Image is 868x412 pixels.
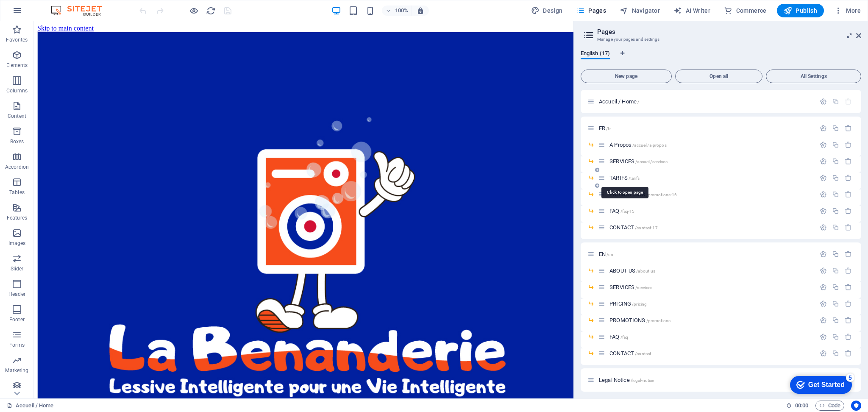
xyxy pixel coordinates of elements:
span: Click to open page [609,284,652,290]
div: Remove [845,141,852,148]
div: Settings [820,284,827,291]
div: Duplicate [832,350,839,357]
span: /faq-15 [620,209,635,214]
button: Publish [777,4,824,17]
p: Columns [6,87,28,94]
p: Favorites [6,36,28,43]
div: Duplicate [832,251,839,258]
span: /en [606,252,613,257]
span: Click to open page [599,98,639,105]
div: Duplicate [832,158,839,165]
div: FAQ/faq-15 [607,208,815,214]
div: Duplicate [832,207,839,214]
div: Get Started [25,9,61,17]
div: Settings [820,125,827,132]
span: /accueil/services [635,159,667,164]
div: Duplicate [832,125,839,132]
span: English (17) [581,48,610,60]
p: Footer [9,316,25,323]
div: FAQ/faq [607,334,815,340]
span: /fr [606,126,610,131]
div: Settings [820,300,827,307]
div: Remove [845,191,852,198]
div: PROMOTIONS/promotions-16 [607,192,815,197]
button: Open all [675,70,762,83]
span: TARIFS [609,175,640,181]
div: Design (Ctrl+Alt+Y) [528,4,566,17]
span: Pages [576,6,606,15]
span: Click to open page [609,224,658,231]
div: CONTACT/contact [607,351,815,356]
h2: Pages [597,28,861,36]
h3: Manage your pages and settings [597,36,844,43]
button: New page [581,70,672,83]
a: Click to cancel selection. Double-click to open Pages [7,401,53,411]
div: Remove [845,333,852,340]
span: Navigator [620,6,660,15]
p: Features [7,214,27,221]
button: More [831,4,864,17]
span: 00 00 [795,401,808,411]
div: Duplicate [832,300,839,307]
a: Skip to main content [3,3,60,11]
button: Design [528,4,566,17]
span: /contact [635,351,651,356]
button: 100% [382,6,412,16]
h6: 100% [395,6,408,16]
div: Duplicate [832,98,839,105]
span: /legal-notice [631,378,654,383]
div: Settings [820,333,827,340]
div: EN/en [596,251,815,257]
div: CONTACT/contact-17 [607,225,815,230]
span: Click to open page [609,301,647,307]
i: On resize automatically adjust zoom level to fit chosen device. [417,7,424,14]
div: À Propos/accueil/a-propos [607,142,815,148]
span: Open all [679,74,759,79]
div: Settings [820,158,827,165]
div: Settings [820,174,827,181]
div: 5 [63,2,71,10]
span: /promotions [646,318,671,323]
span: Click to open page [609,334,628,340]
span: Commerce [724,6,767,15]
span: More [834,6,861,15]
span: Click to open page [609,208,634,214]
div: Duplicate [832,284,839,291]
span: AI Writer [673,6,710,15]
div: TARIFS/tarifs [607,175,815,181]
span: Click to open page [599,377,654,383]
span: Publish [784,6,817,15]
button: Navigator [616,4,663,17]
div: Remove [845,158,852,165]
div: Duplicate [832,224,839,231]
span: Design [531,6,563,15]
span: Click to open page [599,125,611,131]
span: /faq [620,335,629,340]
div: Settings [820,224,827,231]
div: Settings [820,207,827,214]
h6: Session time [786,401,809,411]
div: The startpage cannot be deleted [845,98,852,105]
p: Tables [9,189,25,196]
button: AI Writer [670,4,714,17]
span: Click to open page [609,350,651,356]
div: Duplicate [832,141,839,148]
div: Remove [845,251,852,258]
span: Click to open page [599,251,613,257]
span: /accueil/a-propos [632,143,666,148]
button: Click here to leave preview mode and continue editing [189,6,199,16]
button: All Settings [766,70,861,83]
button: Usercentrics [851,401,861,411]
button: Pages [573,4,609,17]
p: Header [8,291,25,298]
div: Settings [820,267,827,274]
div: Legal Notice/legal-notice [596,377,815,383]
i: Reload page [206,6,216,16]
div: ABOUT US/about-us [607,268,815,273]
span: /promotions-16 [646,192,677,197]
div: Remove [845,207,852,214]
div: SERVICES/services [607,284,815,290]
button: reload [206,6,216,16]
p: Forms [9,342,25,348]
button: Commerce [721,4,770,17]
